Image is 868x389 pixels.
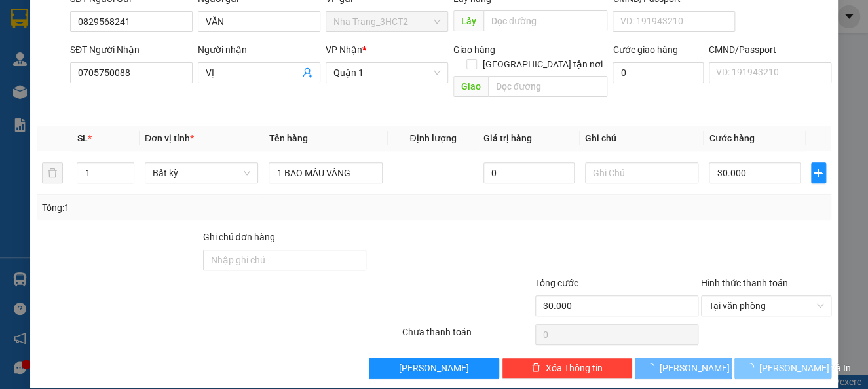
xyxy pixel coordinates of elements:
img: logo.jpg [142,16,174,48]
li: (c) 2017 [110,62,180,79]
button: [PERSON_NAME] [635,358,732,379]
label: Cước giao hàng [613,45,677,55]
span: delete [531,363,540,373]
span: Giá trị hàng [483,133,532,143]
span: VP Nhận [326,45,362,55]
span: Tên hàng [269,133,307,143]
span: loading [645,363,660,372]
input: Ghi chú đơn hàng [203,250,366,270]
button: deleteXóa Thông tin [502,358,632,379]
b: Phương Nam Express [16,84,72,169]
div: Người nhận [198,43,320,57]
span: Định lượng [409,133,456,143]
div: SĐT Người Nhận [70,43,193,57]
span: [PERSON_NAME] [399,361,469,375]
b: Gửi khách hàng [81,19,130,81]
input: Ghi Chú [585,162,699,183]
input: Cước giao hàng [613,62,703,83]
button: [PERSON_NAME] và In [734,358,831,379]
input: Dọc đường [483,10,608,31]
input: Dọc đường [488,76,608,97]
span: Nha Trang_3HCT2 [333,12,440,31]
button: [PERSON_NAME] [369,358,499,379]
span: [GEOGRAPHIC_DATA] tận nơi [477,57,607,71]
input: 0 [483,162,575,183]
span: Giao hàng [453,45,495,55]
div: Tổng: 1 [42,200,336,215]
input: VD: Bàn, Ghế [269,162,383,183]
label: Hình thức thanh toán [701,278,788,288]
span: Bất kỳ [153,163,251,183]
span: Giao [453,76,488,97]
span: Tại văn phòng [709,296,823,316]
button: plus [811,162,826,183]
span: loading [745,363,759,372]
div: Chưa thanh toán [401,325,534,348]
label: Ghi chú đơn hàng [203,232,275,242]
span: [PERSON_NAME] [660,361,730,375]
span: plus [812,168,825,178]
span: Lấy [453,10,483,31]
span: Tổng cước [535,278,578,288]
span: SL [77,133,87,143]
div: CMND/Passport [709,43,831,57]
span: Xóa Thông tin [546,361,603,375]
span: Quận 1 [333,63,440,83]
b: [DOMAIN_NAME] [110,50,180,60]
span: Đơn vị tính [145,133,194,143]
span: user-add [302,67,312,78]
span: Cước hàng [709,133,754,143]
th: Ghi chú [580,126,704,151]
button: delete [42,162,63,183]
span: [PERSON_NAME] và In [759,361,851,375]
